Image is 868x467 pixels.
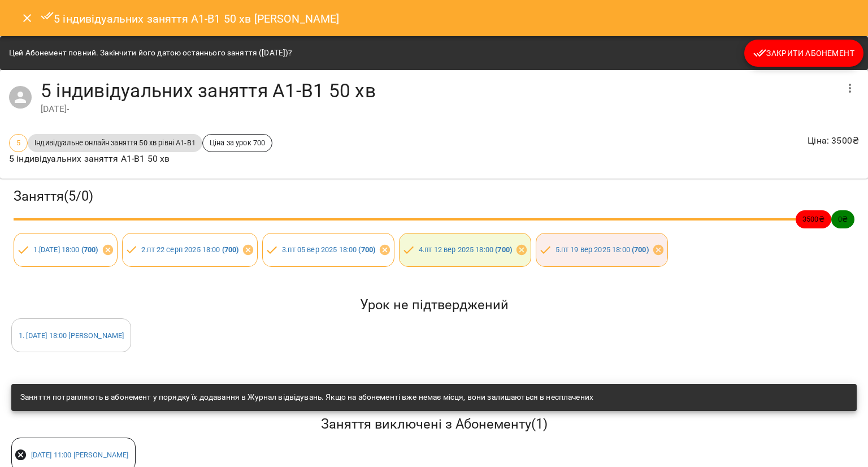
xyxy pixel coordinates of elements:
h6: 5 індивідуальних заняття А1-В1 50 хв [PERSON_NAME] [41,9,340,28]
span: Ціна за урок 700 [203,137,272,148]
a: 1. [DATE] 18:00 [PERSON_NAME] [19,331,124,340]
a: [DATE] 11:00 [PERSON_NAME] [31,451,129,459]
div: [DATE] - [41,102,836,116]
div: Цей Абонемент повний. Закінчити його датою останнього заняття ([DATE])? [9,43,292,63]
div: 1.[DATE] 18:00 (700) [14,233,118,267]
div: Заняття потрапляють в абонемент у порядку їх додавання в Журнал відвідувань. Якщо на абонементі в... [20,387,593,408]
button: Закрити Абонемент [744,40,863,67]
h4: 5 індивідуальних заняття А1-В1 50 хв [41,79,836,102]
a: 2.пт 22 серп 2025 18:00 (700) [141,245,238,254]
p: Ціна : 3500 ₴ [808,134,859,148]
span: Індивідуальне онлайн заняття 50 хв рівні А1-В1 [28,137,202,148]
div: 4.пт 12 вер 2025 18:00 (700) [399,233,531,267]
b: ( 700 ) [81,245,98,254]
span: 5 [10,137,27,148]
a: 4.пт 12 вер 2025 18:00 (700) [419,245,512,254]
span: Закрити Абонемент [753,46,854,60]
b: ( 700 ) [495,245,512,254]
a: 5.пт 19 вер 2025 18:00 (700) [555,245,649,254]
a: 3.пт 05 вер 2025 18:00 (700) [282,245,375,254]
p: 5 індивідуальних заняття А1-В1 50 хв [9,152,272,166]
b: ( 700 ) [632,245,649,254]
b: ( 700 ) [358,245,375,254]
button: Close [14,5,41,32]
div: 2.пт 22 серп 2025 18:00 (700) [122,233,258,267]
h5: Заняття виключені з Абонементу ( 1 ) [11,416,857,433]
span: 3500 ₴ [796,214,831,224]
span: 0 ₴ [831,214,854,224]
a: 1.[DATE] 18:00 (700) [33,245,98,254]
b: ( 700 ) [222,245,239,254]
div: 3.пт 05 вер 2025 18:00 (700) [262,233,394,267]
h5: Урок не підтверджений [11,296,857,314]
h3: Заняття ( 5 / 0 ) [14,188,854,205]
div: 5.пт 19 вер 2025 18:00 (700) [536,233,668,267]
